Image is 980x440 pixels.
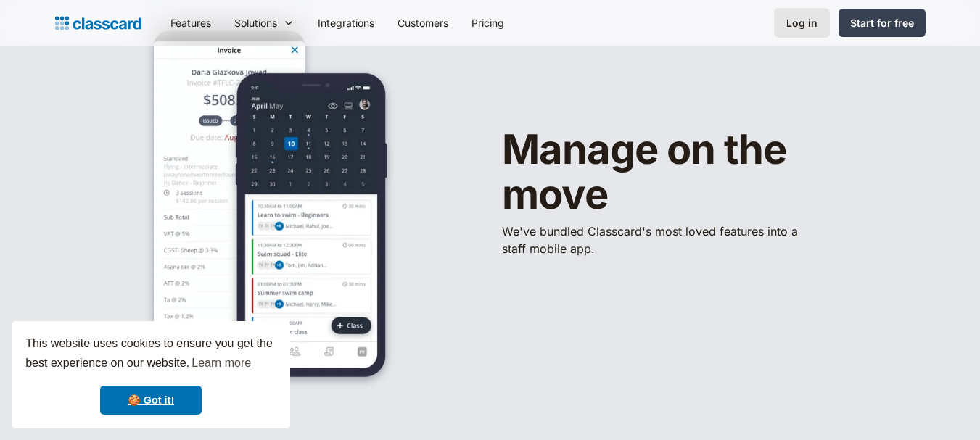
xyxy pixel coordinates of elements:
[234,15,277,30] div: Solutions
[223,7,306,39] div: Solutions
[189,352,253,374] a: learn more about cookies
[850,15,914,30] div: Start for free
[774,8,830,38] a: Log in
[25,335,276,374] span: This website uses cookies to ensure you get the best experience on our website.
[159,7,223,39] a: Features
[502,128,879,217] h1: Manage on the move
[100,386,202,415] a: dismiss cookie message
[839,9,926,37] a: Start for free
[460,7,516,39] a: Pricing
[386,7,460,39] a: Customers
[502,223,807,257] p: We've bundled ​Classcard's most loved features into a staff mobile app.
[306,7,386,39] a: Integrations
[55,13,141,33] a: home
[786,15,818,30] div: Log in
[12,321,290,428] div: cookieconsent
